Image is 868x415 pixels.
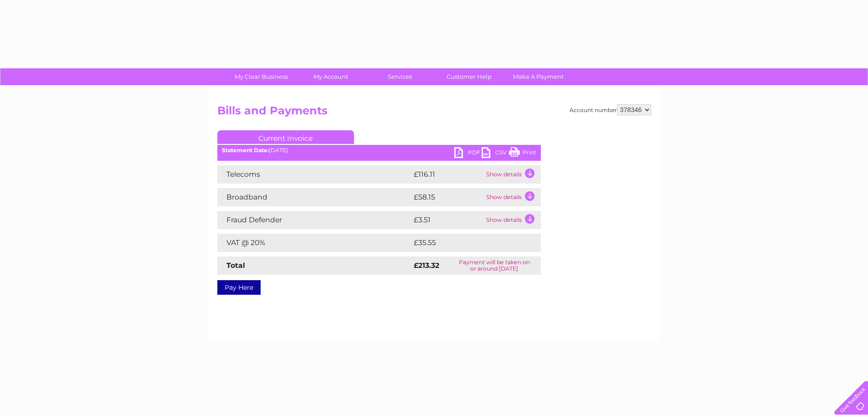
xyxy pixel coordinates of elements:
td: Show details [484,165,541,184]
div: [DATE] [217,147,541,154]
strong: Total [226,261,245,270]
td: Show details [484,211,541,229]
b: Statement Date: [222,147,269,154]
a: CSV [482,147,509,160]
a: Make A Payment [501,68,576,85]
a: My Clear Business [224,68,299,85]
td: VAT @ 20% [217,234,411,252]
td: Show details [484,188,541,206]
td: £116.11 [411,165,484,184]
td: £35.55 [411,234,522,252]
td: Broadband [217,188,411,206]
h2: Bills and Payments [217,104,651,122]
td: £3.51 [411,211,484,229]
a: Customer Help [431,68,507,85]
a: My Account [293,68,368,85]
td: Fraud Defender [217,211,411,229]
td: Telecoms [217,165,411,184]
td: £58.15 [411,188,484,206]
a: Services [362,68,437,85]
a: Current Invoice [217,130,354,144]
strong: £213.32 [414,261,439,270]
a: Print [509,147,536,160]
td: Payment will be taken on or around [DATE] [448,256,540,275]
div: Account number [570,104,651,115]
a: PDF [454,147,482,160]
a: Pay Here [217,280,261,295]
